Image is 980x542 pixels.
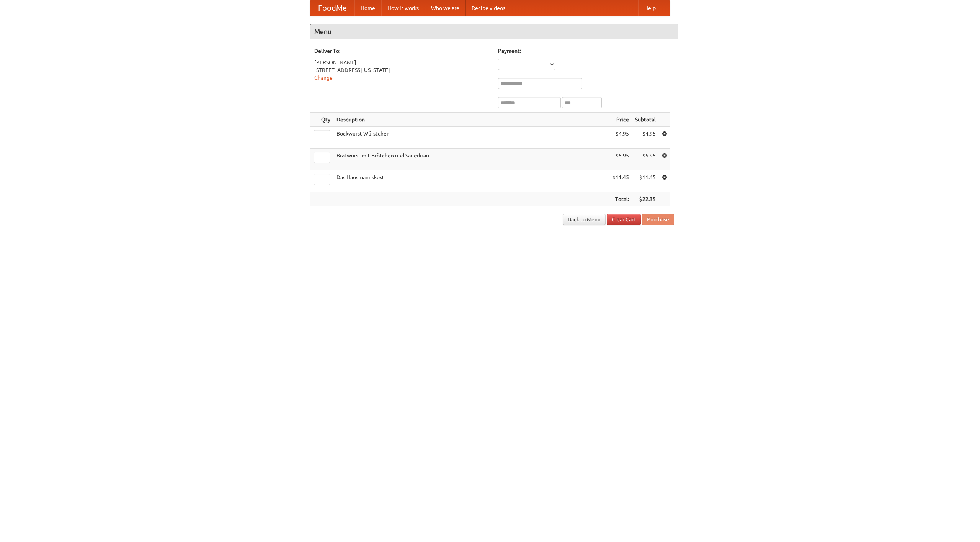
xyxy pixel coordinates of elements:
[609,192,632,206] th: Total:
[609,127,632,149] td: $4.95
[310,0,354,16] a: FoodMe
[314,66,490,74] div: [STREET_ADDRESS][US_STATE]
[642,214,674,225] button: Purchase
[632,170,659,192] td: $11.45
[314,59,490,66] div: [PERSON_NAME]
[314,47,490,55] h5: Deliver To:
[609,170,632,192] td: $11.45
[632,149,659,170] td: $5.95
[609,113,632,127] th: Price
[465,0,511,16] a: Recipe videos
[314,75,333,81] a: Change
[425,0,465,16] a: Who we are
[333,127,609,149] td: Bockwurst Würstchen
[333,170,609,192] td: Das Hausmannskost
[310,24,678,39] h4: Menu
[498,47,674,55] h5: Payment:
[354,0,381,16] a: Home
[381,0,425,16] a: How it works
[310,113,333,127] th: Qty
[333,149,609,170] td: Bratwurst mit Brötchen und Sauerkraut
[632,113,659,127] th: Subtotal
[632,192,659,206] th: $22.35
[632,127,659,149] td: $4.95
[563,214,606,225] a: Back to Menu
[638,0,662,16] a: Help
[609,149,632,170] td: $5.95
[607,214,641,225] a: Clear Cart
[333,113,609,127] th: Description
